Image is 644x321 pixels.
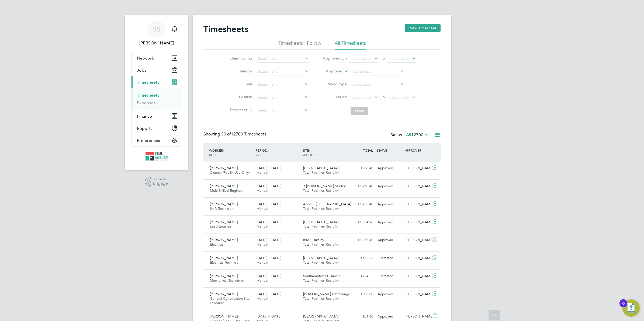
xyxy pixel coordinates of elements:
span: Preferences [137,138,160,143]
span: [GEOGRAPHIC_DATA] [303,166,338,170]
span: Total Facilities Recruitm… [303,188,343,193]
span: Apple - [GEOGRAPHIC_DATA] [303,202,351,206]
span: Manual [257,296,268,301]
div: [PERSON_NAME] [403,254,431,263]
button: Filter [351,107,368,115]
div: £1,260.40 [347,182,375,191]
label: Timesheet ID [228,107,252,112]
input: Select one [351,81,404,88]
span: [PERSON_NAME] [210,256,238,260]
span: [PERSON_NAME] [210,166,238,170]
button: Reports [131,122,182,134]
span: [DATE] - [DATE] [257,184,281,188]
span: 12700 Timesheets [221,131,266,137]
span: [DATE] - [DATE] [257,274,281,278]
span: Engage [153,181,168,186]
a: Expenses [137,100,155,105]
label: Approver [318,69,342,74]
li: Timesheets I Follow [278,40,321,50]
span: Select date [389,56,409,61]
span: Powered by [153,177,168,181]
div: Timesheets [131,88,182,110]
span: [PERSON_NAME] [210,220,238,224]
div: [PERSON_NAME] [403,182,431,191]
span: Reports [137,126,153,131]
span: Total Facilities Recruitm… [303,206,343,211]
nav: Main navigation [125,15,188,170]
span: Cleaner (FedEx Use Only) [210,170,250,175]
span: [GEOGRAPHIC_DATA] [303,256,338,260]
span: [DATE] - [DATE] [257,238,281,242]
span: Timesheets [137,80,159,85]
span: [DATE] - [DATE] [257,166,281,170]
div: £1,334.96 [347,218,375,227]
span: Manual [257,188,268,193]
span: Electrician [210,242,226,247]
div: Approved [375,200,403,209]
button: Network [131,52,182,64]
label: Position [228,95,252,99]
div: [PERSON_NAME] [403,236,431,245]
span: [PERSON_NAME] [210,314,238,319]
span: Manual [257,206,268,211]
div: 6 [622,303,625,310]
div: [PERSON_NAME] [403,290,431,299]
span: Total Facilities Recruitm… [303,296,343,301]
span: Total Facilities Recruitm… [303,278,343,283]
div: £522.88 [347,254,375,263]
div: £784.32 [347,272,375,281]
input: Search for... [256,94,309,101]
span: Manual [257,278,268,283]
button: Preferences [131,134,182,146]
div: APPROVER [403,145,431,155]
span: ROLE [209,152,217,157]
label: Approved On [323,56,347,61]
button: Timesheets [131,76,182,88]
span: Select date [351,56,371,61]
span: Network [137,55,154,61]
div: £936.00 [347,290,375,299]
input: Search for... [256,55,309,62]
span: Total Facilities Recruitm… [303,170,343,175]
span: To [379,93,386,100]
div: Approved [375,236,403,245]
span: Jobs [137,68,146,73]
span: [DATE] - [DATE] [257,314,281,319]
span: TOTAL [363,148,373,152]
span: Total Facilities Recruitm… [303,242,343,247]
img: tfrecruitment-logo-retina.png [146,152,168,160]
span: [GEOGRAPHIC_DATA] [303,314,338,319]
span: Manual [257,242,268,247]
span: Select date [351,95,371,100]
span: Finance [137,114,152,119]
div: Approved [375,182,403,191]
span: [DATE] - [DATE] [257,202,281,206]
span: To [379,55,386,62]
span: [PERSON_NAME] [210,238,238,242]
div: £366.40 [347,164,375,173]
span: [PERSON_NAME] [210,184,238,188]
span: VENDOR [302,152,316,157]
input: Search for... [256,81,309,88]
div: [PERSON_NAME] [403,164,431,173]
span: [DATE] - [DATE] [257,256,281,260]
a: SS[PERSON_NAME] [131,20,182,46]
div: [PERSON_NAME] [403,218,431,227]
span: [GEOGRAPHIC_DATA] [303,220,338,224]
h2: Timesheets [203,24,248,34]
span: [DATE] - [DATE] [257,220,281,224]
label: Client Config [228,56,252,61]
span: Total Facilities Recruitm… [303,224,343,229]
span: Multi Skilled Engineer [210,188,244,193]
span: / [267,148,268,152]
div: £1,200.40 [347,236,375,245]
a: Powered byEngage [145,177,168,187]
span: Sam Skinner [131,40,182,46]
a: Timesheets [137,93,159,98]
div: PERIOD [254,145,301,159]
div: Approved [375,164,403,173]
button: New Timesheet [405,24,441,32]
span: 3 [PERSON_NAME] Studios [303,184,347,188]
span: Manual [257,170,268,175]
div: [PERSON_NAME] [403,272,431,281]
